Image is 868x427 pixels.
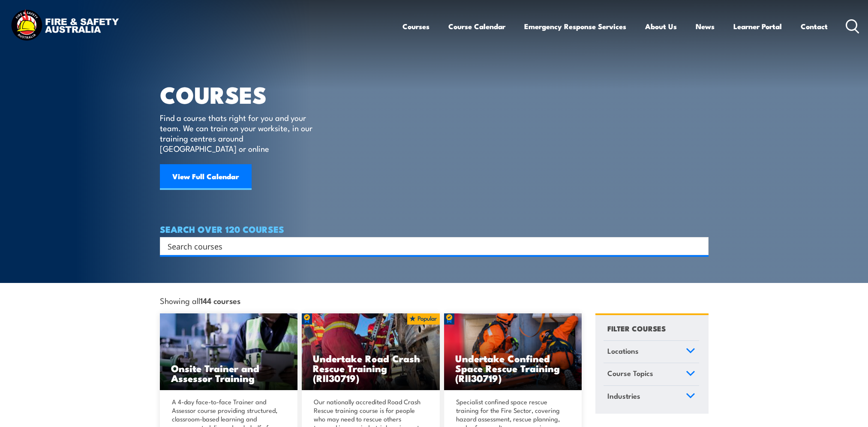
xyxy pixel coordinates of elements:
[302,313,440,391] img: Road Crash Rescue Training
[160,313,298,391] a: Onsite Trainer and Assessor Training
[448,15,505,38] a: Course Calendar
[168,240,690,253] input: Search input
[604,363,699,385] a: Course Topics
[733,15,782,38] a: Learner Portal
[607,322,666,334] h4: FILTER COURSES
[607,367,653,379] span: Course Topics
[302,313,440,391] a: Undertake Road Crash Rescue Training (RII30719)
[444,313,582,391] img: Undertake Confined Space Rescue Training (non Fire-Sector) (2)
[313,353,429,383] h3: Undertake Road Crash Rescue Training (RII30719)
[604,386,699,408] a: Industries
[444,313,582,391] a: Undertake Confined Space Rescue Training (RII30719)
[160,164,252,190] a: View Full Calendar
[524,15,626,38] a: Emergency Response Services
[160,84,325,104] h1: COURSES
[160,112,316,153] p: Find a course thats right for you and your team. We can train on your worksite, in our training c...
[200,295,240,306] strong: 144 courses
[402,15,429,38] a: Courses
[169,240,691,252] form: Search form
[604,341,699,363] a: Locations
[694,240,706,252] button: Search magnifier button
[455,353,571,383] h3: Undertake Confined Space Rescue Training (RII30719)
[696,15,715,38] a: News
[171,363,287,383] h3: Onsite Trainer and Assessor Training
[160,296,240,305] span: Showing all
[801,15,828,38] a: Contact
[607,390,640,402] span: Industries
[160,224,709,234] h4: SEARCH OVER 120 COURSES
[607,345,639,357] span: Locations
[645,15,677,38] a: About Us
[160,313,298,391] img: Safety For Leaders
